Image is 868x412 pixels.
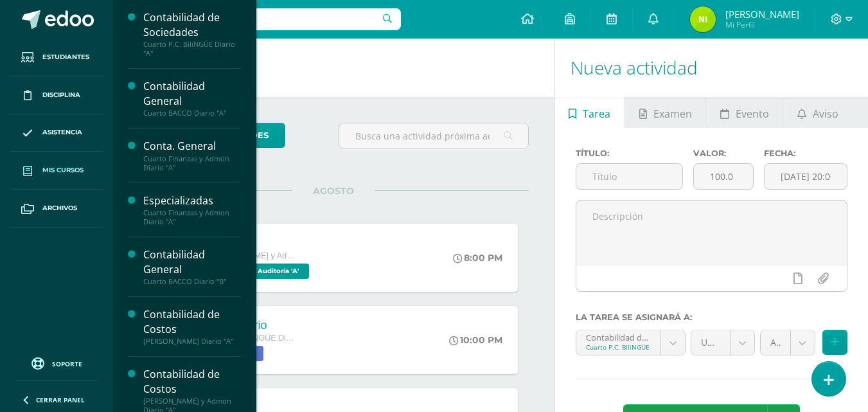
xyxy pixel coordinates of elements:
a: Soporte [15,354,98,372]
span: Aviso [813,98,838,129]
a: Archivos [10,190,103,228]
a: EspecializadasCuarto Finanzas y Admon Diario "A" [143,193,241,226]
a: Evento [706,97,783,128]
a: Mis cursos [10,152,103,190]
div: 10:00 PM [449,334,502,346]
span: Cerrar panel [36,395,85,404]
div: Conta. General [143,139,241,154]
div: Cuarto Finanzas y Admon Diario "A" [143,154,241,172]
a: Contabilidad GeneralCuarto BACCO Diario "B" [143,247,241,286]
span: Mi Perfil [725,19,799,30]
label: Fecha: [764,148,847,158]
label: Título: [576,148,683,158]
span: Mis cursos [42,165,84,175]
input: Título [576,164,682,189]
div: Contabilidad General [143,79,241,109]
a: Contabilidad GeneralCuarto BACCO Diario "A" [143,79,241,118]
h1: Nueva actividad [571,39,853,97]
span: [PERSON_NAME] [725,8,799,21]
input: Fecha de entrega [765,164,847,189]
span: Actitudinal (20.0%) [770,330,781,355]
span: Unidad 3 [701,330,720,355]
div: [PERSON_NAME] Diario "A" [143,337,241,346]
a: Contabilidad de SociedadesCuarto P.C. BiliNGÜE Diario "A" [143,10,241,58]
div: 8:00 PM [453,252,502,264]
label: Valor: [693,148,754,158]
div: Contabilidad de Sociedades 'A' [586,330,651,343]
span: Asistencia [42,127,82,138]
input: Busca una actividad próxima aquí... [339,123,527,148]
div: Cuarto Finanzas y Admon Diario "A" [143,208,241,226]
a: Contabilidad de Costos[PERSON_NAME] Diario "A" [143,307,241,346]
div: Cuarto P.C. BiliNGÜE Diario [586,343,651,352]
div: Cuarto BACCO Diario "B" [143,277,241,286]
input: Busca un usuario... [121,8,401,30]
label: La tarea se asignará a: [576,312,847,322]
span: AGOSTO [292,185,375,197]
span: Soporte [52,359,82,368]
span: Tarea [583,98,610,129]
div: Cuarto P.C. BiliNGÜE Diario "A" [143,40,241,58]
span: Archivos [42,203,77,213]
a: Aviso [783,97,852,128]
a: Estudiantes [10,39,103,76]
span: Examen [653,98,692,129]
div: Contabilidad de Costos [143,367,241,397]
div: Contabilidad de Sociedades [143,10,241,40]
img: 847ab3172bd68bb5562f3612eaf970ae.png [690,6,716,32]
a: Actitudinal (20.0%) [761,330,815,355]
div: Capitulo 7 [202,237,312,250]
a: Contabilidad de Sociedades 'A'Cuarto P.C. BiliNGÜE Diario [576,330,686,355]
a: Tarea [555,97,624,128]
div: Contabilidad General [143,247,241,277]
span: Disciplina [42,90,80,100]
a: Examen [625,97,705,128]
h1: Actividades [128,39,539,97]
div: Contabilidad de Costos [143,307,241,337]
span: Evento [736,98,769,129]
a: Unidad 3 [691,330,754,355]
div: Cuarto BACCO Diario "A" [143,109,241,118]
a: Asistencia [10,114,103,152]
a: Conta. GeneralCuarto Finanzas y Admon Diario "A" [143,139,241,172]
span: Estudiantes [42,52,89,62]
a: Disciplina [10,76,103,114]
input: Puntos máximos [694,164,753,189]
div: Especializadas [143,193,241,208]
